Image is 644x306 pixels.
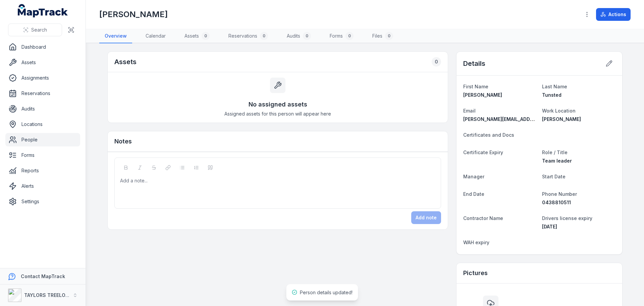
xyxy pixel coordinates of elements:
[179,29,215,43] a: Assets0
[5,179,80,193] a: Alerts
[463,215,503,221] span: Contractor Name
[463,108,476,114] span: Email
[5,195,80,208] a: Settings
[8,24,62,36] button: Search
[542,149,568,155] span: Role / Title
[99,9,168,20] h1: [PERSON_NAME]
[5,148,80,162] a: Forms
[5,56,80,69] a: Assets
[5,87,80,100] a: Reservations
[463,174,484,179] span: Manager
[542,224,557,229] time: 15/04/2029, 12:00:00 am
[24,292,80,298] strong: TAYLORS TREELOPPING
[303,32,311,40] div: 0
[224,111,331,117] span: Assigned assets for this person will appear here
[542,191,577,197] span: Phone Number
[542,116,581,122] span: [PERSON_NAME]
[463,84,488,89] span: First Name
[542,92,561,98] span: Tunsted
[99,29,132,43] a: Overview
[432,57,441,67] div: 0
[249,100,307,109] h3: No assigned assets
[463,59,485,68] h2: Details
[463,132,514,138] span: Certificates and Docs
[542,108,576,114] span: Work Location
[114,137,132,146] h3: Notes
[31,27,47,33] span: Search
[385,32,393,40] div: 0
[542,200,571,205] span: 0438810511
[542,224,557,229] span: [DATE]
[542,215,592,221] span: Drivers license expiry
[367,29,398,43] a: Files0
[300,290,353,295] span: Person details updated!
[5,71,80,85] a: Assignments
[5,118,80,131] a: Locations
[260,32,268,40] div: 0
[463,239,489,245] span: WAH expiry
[21,273,65,279] strong: Contact MapTrack
[542,174,566,179] span: Start Date
[114,57,137,67] h2: Assets
[463,92,502,98] span: [PERSON_NAME]
[202,32,210,40] div: 0
[18,4,68,17] a: MapTrack
[345,32,354,40] div: 0
[463,191,484,197] span: End Date
[140,29,171,43] a: Calendar
[542,158,572,164] span: Team leader
[324,29,359,43] a: Forms0
[5,133,80,146] a: People
[596,8,631,21] button: Actions
[463,116,583,122] span: [PERSON_NAME][EMAIL_ADDRESS][DOMAIN_NAME]
[5,40,80,54] a: Dashboard
[223,29,273,43] a: Reservations0
[463,268,488,278] h3: Pictures
[542,84,567,89] span: Last Name
[463,149,503,155] span: Certificate Expiry
[281,29,316,43] a: Audits0
[5,102,80,116] a: Audits
[5,164,80,177] a: Reports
